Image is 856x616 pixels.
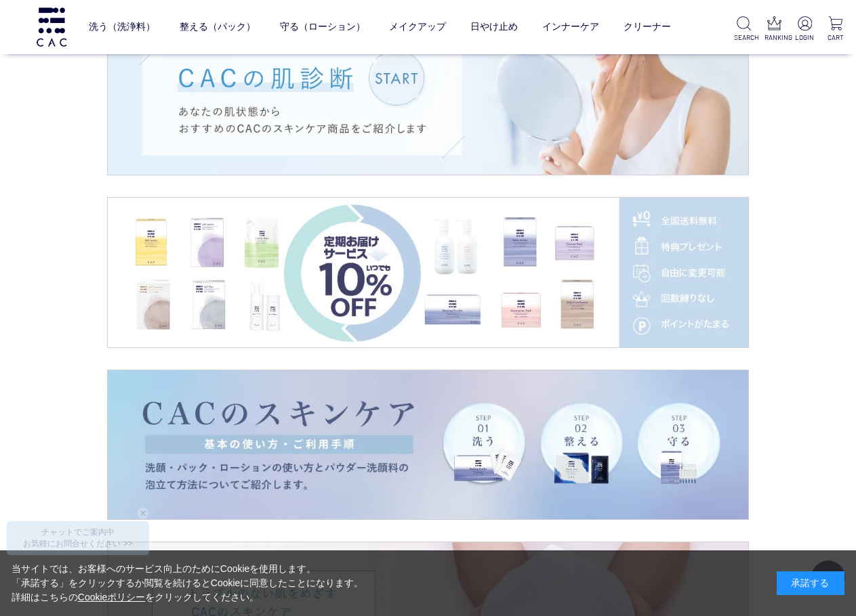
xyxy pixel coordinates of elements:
[765,32,784,43] p: RANKING
[795,16,815,43] a: LOGIN
[777,571,844,595] div: 承諾する
[108,370,748,520] img: CACの使い方
[826,32,845,43] p: CART
[734,32,754,43] p: SEARCH
[624,10,671,44] a: クリーナー
[35,7,68,46] img: logo
[542,10,599,44] a: インナーケア
[108,198,748,347] img: 定期便サービス
[795,32,815,43] p: LOGIN
[108,198,748,347] a: 定期便サービス定期便サービス
[89,10,155,44] a: 洗う（洗浄料）
[470,10,518,44] a: 日やけ止め
[180,10,256,44] a: 整える（パック）
[734,16,754,43] a: SEARCH
[12,562,364,604] div: 当サイトでは、お客様へのサービス向上のためにCookieを使用します。 「承諾する」をクリックするか閲覧を続けるとCookieに同意したことになります。 詳細はこちらの をクリックしてください。
[78,592,146,602] a: Cookieポリシー
[108,370,748,520] a: CACの使い方CACの使い方
[108,26,748,175] a: 肌診断肌診断
[108,26,748,175] img: 肌診断
[280,10,365,44] a: 守る（ローション）
[826,16,845,43] a: CART
[389,10,446,44] a: メイクアップ
[765,16,784,43] a: RANKING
